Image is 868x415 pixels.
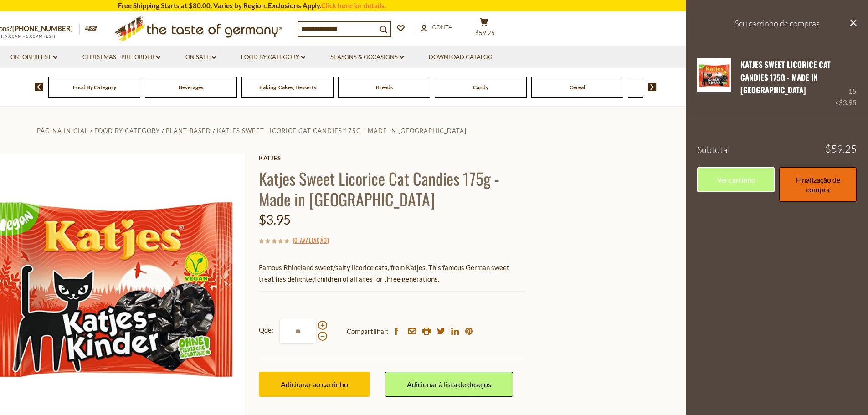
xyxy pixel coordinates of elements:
a: Beverages [179,84,203,91]
span: Adicionar ao carrinho [281,380,348,389]
a: Katjes Sweet Licorice Cat Candies 175g - Made in Germany [697,58,731,109]
a: Katjes Sweet Licorice Cat Candies 175g - Made in [GEOGRAPHIC_DATA] [740,59,831,96]
a: Ver carrinho [697,167,775,192]
button: Adicionar ao carrinho [259,372,370,397]
a: Cereal [570,84,585,91]
img: previous arrow [35,83,43,91]
h1: Katjes Sweet Licorice Cat Candies 175g - Made in [GEOGRAPHIC_DATA] [259,168,525,209]
a: Christmas - PRE-ORDER [82,52,160,62]
a: Click here for details. [321,1,386,10]
a: Finalização de compra [779,167,857,202]
a: Oktoberfest [10,52,57,62]
a: Plant-Based [166,127,211,134]
a: Katjes [259,154,525,162]
a: Página inicial [37,127,88,134]
span: $59.25 [475,29,495,36]
div: 15 × [835,58,857,109]
a: Food By Category [241,52,305,62]
img: Katjes Sweet Licorice Cat Candies 175g - Made in Germany [697,58,731,92]
span: Conta [432,23,452,31]
a: Food By Category [94,127,160,134]
button: $59.25 [471,18,498,41]
a: Seasons & Occasions [330,52,404,62]
a: Conta [421,22,452,32]
a: Breads [376,84,393,91]
a: 0 avaliação [294,236,327,246]
a: [PHONE_NUMBER] [12,24,73,32]
a: Katjes Sweet Licorice Cat Candies 175g - Made in [GEOGRAPHIC_DATA] [217,127,467,134]
a: On Sale [185,52,216,62]
a: Adicionar à lista de desejos [385,372,513,397]
a: Candy [473,84,488,91]
span: $3.95 [259,212,291,227]
span: $59.25 [825,144,857,154]
input: Qde: [279,319,317,344]
a: Baking, Cakes, Desserts [259,84,316,91]
span: $3.95 [839,98,857,107]
img: next arrow [648,83,657,91]
strong: Qde: [259,324,273,336]
a: Download Catalog [429,52,493,62]
span: ( ) [293,236,329,245]
span: Compartilhar: [347,326,389,337]
span: Subtotal [697,144,730,155]
a: Food By Category [73,84,116,91]
p: Famous Rhineland sweet/salty licorice cats, from Katjes. This famous German sweet treat has delig... [259,262,525,285]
